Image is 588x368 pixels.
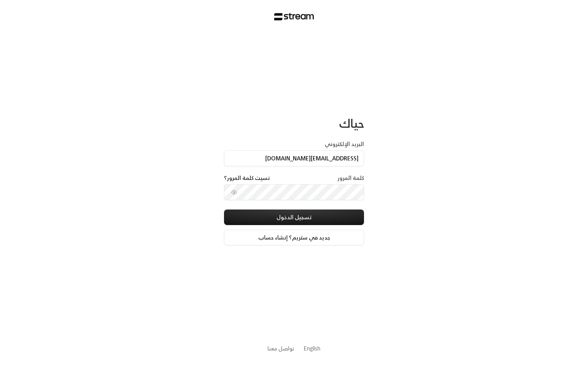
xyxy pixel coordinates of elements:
[338,174,364,182] label: كلمة المرور
[224,210,364,225] button: تسجيل الدخول
[304,341,320,356] a: English
[274,13,314,21] img: Stream Logo
[325,140,364,148] label: البريد الإلكتروني
[224,174,270,182] a: نسيت كلمة المرور؟
[268,344,294,352] button: تواصل معنا
[268,343,294,353] a: تواصل معنا
[228,186,240,199] button: toggle password visibility
[224,230,364,245] a: جديد في ستريم؟ إنشاء حساب
[339,113,364,134] span: حياك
